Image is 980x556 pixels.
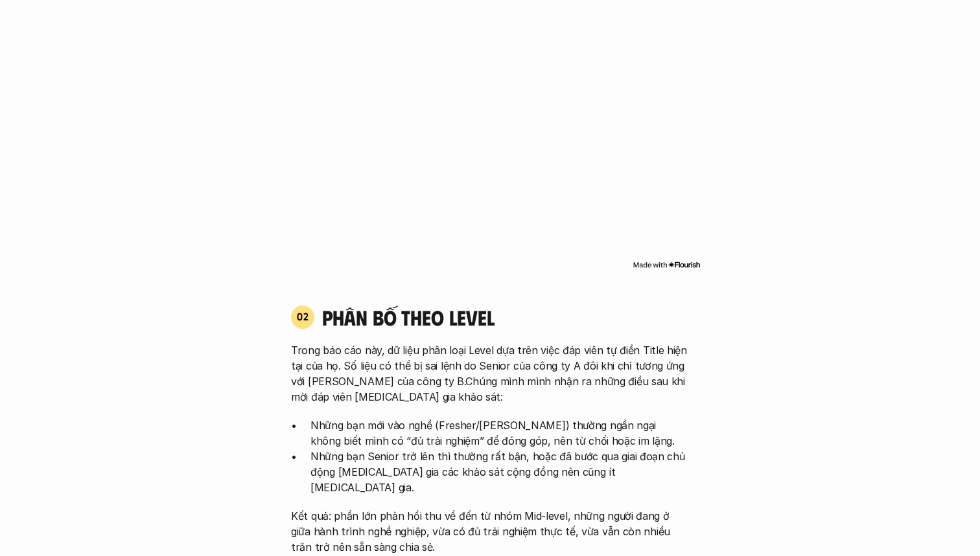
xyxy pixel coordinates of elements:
[291,342,689,405] p: Trong báo cáo này, dữ liệu phân loại Level dựa trên việc đáp viên tự điền Title hiện tại của họ. ...
[279,11,701,257] iframe: Interactive or visual content
[291,508,689,555] p: Kết quả: phần lớn phản hồi thu về đến từ nhóm Mid-level, những người đang ở giữa hành trình nghề ...
[310,449,689,495] p: Những bạn Senior trở lên thì thường rất bận, hoặc đã bước qua giai đoạn chủ động [MEDICAL_DATA] g...
[633,260,701,270] img: Made with Flourish
[322,305,689,329] h4: phân bố theo Level
[310,417,689,449] p: Những bạn mới vào nghề (Fresher/[PERSON_NAME]) thường ngần ngại không biết mình có “đủ trải nghiệ...
[297,311,309,322] p: 02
